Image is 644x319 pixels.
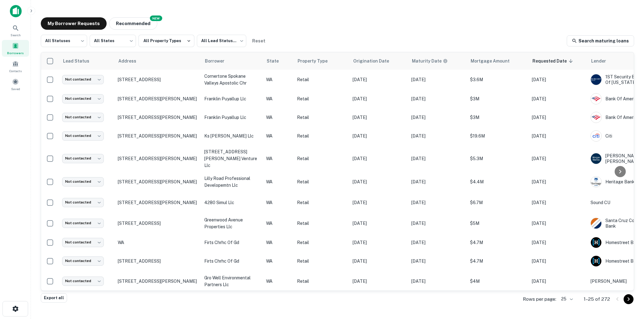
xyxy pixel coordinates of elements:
button: Export all [41,293,67,303]
p: greenwood avenue properties llc [204,216,260,230]
p: $4.7M [470,239,526,246]
p: $19.6M [470,133,526,139]
p: [DATE] [532,199,584,206]
span: Mortgage Amount [471,57,518,65]
th: Lead Status [59,52,115,70]
div: Not contacted [62,256,104,265]
p: $3M [470,95,526,102]
p: lilly road professional developemtn llc [204,175,260,189]
span: Requested Date [532,57,575,65]
button: My Borrower Requests [41,17,107,30]
p: [DATE] [353,155,405,162]
div: Contacts [2,58,29,75]
p: WA [266,76,291,83]
div: Not contacted [62,219,104,228]
p: Retail [297,178,346,185]
div: Borrowers [2,40,29,57]
p: WA [266,220,291,227]
th: Property Type [294,52,350,70]
p: WA [266,258,291,264]
p: [DATE] [411,258,464,264]
p: franklin puyallup llc [204,114,260,121]
p: [DATE] [353,76,405,83]
p: [STREET_ADDRESS] [118,258,198,264]
span: Lender [591,57,614,65]
p: [DATE] [411,199,464,206]
p: cornertone spokane valleys apostolic chr [204,73,260,86]
p: [DATE] [411,95,464,102]
p: [STREET_ADDRESS][PERSON_NAME] [118,278,198,284]
p: [DATE] [532,178,584,185]
p: $4.7M [470,258,526,264]
p: [DATE] [532,258,584,264]
p: [STREET_ADDRESS][PERSON_NAME] [118,200,198,205]
img: picture [591,94,601,104]
p: WA [118,240,198,245]
p: Retail [297,220,346,227]
p: [DATE] [411,133,464,139]
p: [DATE] [411,278,464,285]
p: [DATE] [353,258,405,264]
img: picture [591,112,601,123]
img: picture [591,74,601,85]
div: NEW [150,15,162,21]
p: [DATE] [411,155,464,162]
p: [DATE] [411,114,464,121]
p: franklin puyallup llc [204,95,260,102]
p: [DATE] [532,155,584,162]
p: [DATE] [411,220,464,227]
div: Not contacted [62,277,104,286]
p: Retail [297,114,346,121]
button: All Property Types [138,35,194,47]
p: Retail [297,95,346,102]
img: picture [591,256,601,266]
img: picture [591,177,601,187]
p: Retail [297,258,346,264]
p: WA [266,155,291,162]
img: picture [591,237,601,248]
p: Retail [297,239,346,246]
span: Search [11,33,21,37]
p: firts chrhc of gd [204,239,260,246]
p: [DATE] [353,114,405,121]
p: [DATE] [411,76,464,83]
div: Not contacted [62,177,104,186]
p: 1–25 of 272 [584,295,610,303]
div: All States [90,33,136,49]
p: [STREET_ADDRESS][PERSON_NAME] [118,156,198,161]
p: [DATE] [532,114,584,121]
div: Not contacted [62,198,104,207]
p: [DATE] [532,239,584,246]
button: Reset [249,35,269,47]
div: Not contacted [62,113,104,122]
p: [STREET_ADDRESS][PERSON_NAME] [118,115,198,120]
p: 4280 simul llc [204,199,260,206]
p: $4M [470,278,526,285]
div: Saved [2,76,29,93]
p: [STREET_ADDRESS][PERSON_NAME] [118,179,198,185]
th: Borrower [201,52,263,70]
div: Not contacted [62,131,104,140]
p: [DATE] [353,199,405,206]
img: capitalize-icon.png [10,5,22,17]
p: WA [266,278,291,285]
th: Address [115,52,201,70]
p: WA [266,199,291,206]
p: WA [266,239,291,246]
p: [STREET_ADDRESS] [118,221,198,226]
span: Lead Status [63,57,97,65]
p: $3.6M [470,76,526,83]
p: [STREET_ADDRESS][PERSON_NAME] [118,96,198,102]
p: $6.7M [470,199,526,206]
p: [DATE] [411,178,464,185]
p: [DATE] [532,76,584,83]
th: Mortgage Amount [467,52,529,70]
p: firts chrhc of gd [204,258,260,264]
p: $4.4M [470,178,526,185]
div: Not contacted [62,238,104,247]
iframe: Chat Widget [613,269,644,299]
p: $3M [470,114,526,121]
h6: Maturity Date [412,58,442,64]
p: [STREET_ADDRESS][PERSON_NAME] [118,133,198,139]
